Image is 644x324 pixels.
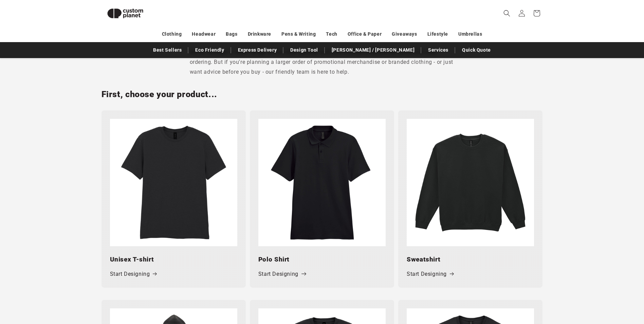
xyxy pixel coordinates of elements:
[258,269,305,279] a: Start Designing
[407,119,534,246] img: Heavy Blend adult crew neck sweatshirt
[110,269,157,279] a: Start Designing
[531,251,644,324] iframe: Chat Widget
[407,269,454,279] a: Start Designing
[499,6,514,21] summary: Search
[258,255,386,264] h3: Polo Shirt
[328,44,418,56] a: [PERSON_NAME] / [PERSON_NAME]
[425,44,452,56] a: Services
[248,28,271,40] a: Drinkware
[427,28,448,40] a: Lifestyle
[235,44,280,56] a: Express Delivery
[458,28,482,40] a: Umbrellas
[110,119,237,246] img: Softstyle™ adult ringspun t-shirt
[110,255,237,264] h3: Unisex T-shirt
[326,28,337,40] a: Tech
[102,3,149,24] img: Custom Planet
[348,28,382,40] a: Office & Paper
[392,28,417,40] a: Giveaways
[102,89,217,100] h2: First, choose your product...
[258,119,386,246] img: Softstyle™ adult double piqué polo
[190,48,455,77] p: We've included a select range of our most popular and well stocked products for quick and easy or...
[226,28,237,40] a: Bags
[281,28,316,40] a: Pens & Writing
[407,255,534,264] h3: Sweatshirt
[192,44,227,56] a: Eco Friendly
[150,44,185,56] a: Best Sellers
[287,44,321,56] a: Design Tool
[162,28,182,40] a: Clothing
[459,44,494,56] a: Quick Quote
[192,28,216,40] a: Headwear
